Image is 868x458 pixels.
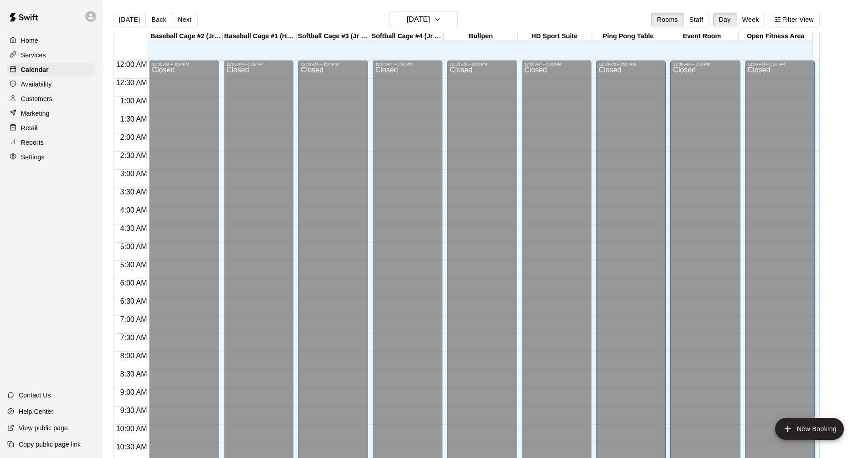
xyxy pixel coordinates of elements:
[21,138,44,147] p: Reports
[118,97,149,105] span: 1:00 AM
[748,62,812,66] div: 12:00 AM – 3:30 PM
[301,62,365,66] div: 12:00 AM – 3:30 PM
[118,352,149,360] span: 8:00 AM
[118,407,149,414] span: 9:30 AM
[375,62,440,66] div: 12:00 AM – 3:30 PM
[114,61,149,68] span: 12:00 AM
[7,34,95,47] a: Home
[7,63,95,76] a: Calendar
[775,418,844,440] button: add
[7,136,95,149] a: Reports
[113,13,146,26] button: [DATE]
[444,32,518,41] div: Bullpen
[118,206,149,214] span: 4:00 AM
[7,77,95,91] a: Availability
[21,65,49,74] p: Calendar
[736,13,765,26] button: Week
[21,51,46,60] p: Services
[118,170,149,178] span: 3:00 AM
[450,62,514,66] div: 12:00 AM – 3:30 PM
[7,107,95,120] a: Marketing
[114,79,149,87] span: 12:30 AM
[118,370,149,378] span: 8:30 AM
[118,243,149,250] span: 5:00 AM
[19,440,81,449] p: Copy public page link
[152,62,216,66] div: 12:00 AM – 3:30 PM
[297,32,370,41] div: Softball Cage #3 (Jr Hack Attack)
[114,443,149,451] span: 10:30 AM
[683,13,709,26] button: Staff
[7,121,95,135] a: Retail
[7,92,95,106] a: Customers
[524,62,589,66] div: 12:00 AM – 3:30 PM
[407,13,430,26] h6: [DATE]
[518,32,591,41] div: HD Sport Suite
[118,224,149,232] span: 4:30 AM
[7,150,95,164] a: Settings
[21,123,38,132] p: Retail
[21,94,52,103] p: Customers
[118,115,149,123] span: 1:30 AM
[118,133,149,141] span: 2:00 AM
[673,62,737,66] div: 12:00 AM – 3:30 PM
[713,13,737,26] button: Day
[739,32,812,41] div: Open Fitness Area
[370,32,444,41] div: Softball Cage #4 (Jr Hack Attack)
[149,32,223,41] div: Baseball Cage #2 (Jr Hack Attack)
[226,62,291,66] div: 12:00 AM – 3:30 PM
[19,391,51,400] p: Contact Us
[21,36,38,45] p: Home
[145,13,172,26] button: Back
[21,153,45,162] p: Settings
[118,261,149,269] span: 5:30 AM
[118,334,149,341] span: 7:30 AM
[19,423,68,433] p: View public page
[118,188,149,196] span: 3:30 AM
[118,316,149,323] span: 7:00 AM
[390,11,458,28] button: [DATE]
[118,388,149,396] span: 9:00 AM
[172,13,197,26] button: Next
[118,152,149,159] span: 2:30 AM
[223,32,297,41] div: Baseball Cage #1 (Hack Attack)
[118,297,149,305] span: 6:30 AM
[665,32,739,41] div: Event Room
[651,13,684,26] button: Rooms
[769,13,820,26] button: Filter View
[118,279,149,287] span: 6:00 AM
[7,48,95,62] a: Services
[19,407,53,416] p: Help Center
[591,32,665,41] div: Ping Pong Table
[21,80,52,89] p: Availability
[21,109,50,118] p: Marketing
[599,62,663,66] div: 12:00 AM – 3:30 PM
[114,425,149,433] span: 10:00 AM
